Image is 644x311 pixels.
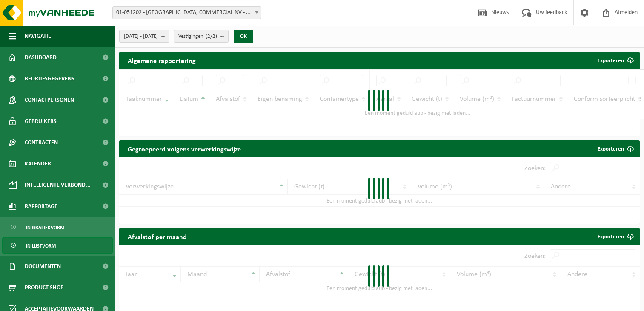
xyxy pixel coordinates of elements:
span: Kalender [25,153,51,174]
a: In grafiekvorm [2,219,113,235]
span: Intelligente verbond... [25,174,91,196]
h2: Gegroepeerd volgens verwerkingswijze [119,140,249,157]
button: Vestigingen(2/2) [174,30,229,43]
span: Rapportage [25,196,57,217]
span: Product Shop [25,277,63,298]
span: Contactpersonen [25,89,74,111]
span: Gebruikers [25,111,57,132]
span: 01-051202 - GUDRUN COMMERCIAL NV - LIER [113,7,261,19]
a: Exporteren [591,228,639,245]
span: Contracten [25,132,58,153]
span: Dashboard [25,47,57,68]
button: Exporteren [591,52,639,69]
span: In lijstvorm [26,238,56,254]
count: (2/2) [206,34,217,39]
span: [DATE] - [DATE] [124,30,158,43]
h2: Afvalstof per maand [119,228,195,245]
span: 01-051202 - GUDRUN COMMERCIAL NV - LIER [112,6,261,19]
span: In grafiekvorm [26,220,64,236]
h2: Algemene rapportering [119,52,204,69]
span: Vestigingen [178,30,217,43]
a: Exporteren [591,140,639,157]
span: Documenten [25,256,61,277]
button: [DATE] - [DATE] [119,30,169,43]
button: OK [234,30,253,43]
span: Navigatie [25,26,51,47]
span: Bedrijfsgegevens [25,68,74,89]
a: In lijstvorm [2,237,113,254]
